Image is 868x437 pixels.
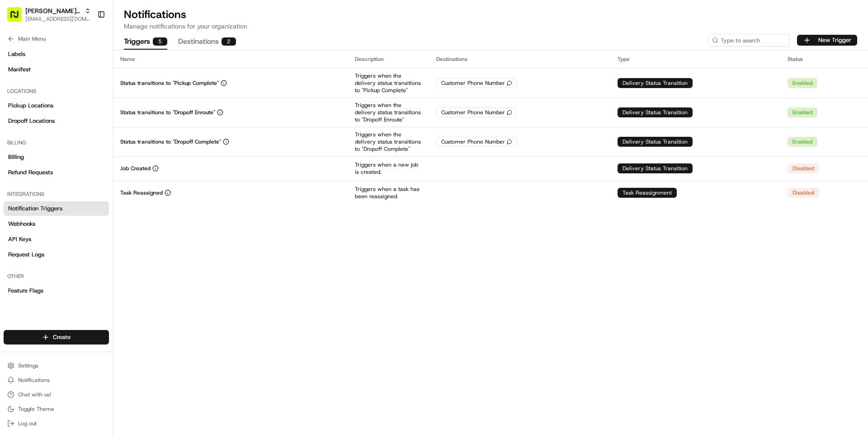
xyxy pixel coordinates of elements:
div: Name [120,56,340,63]
div: Disabled [788,163,819,173]
a: Labels [4,47,109,61]
p: Triggers when the delivery status transitions to "Dropoff Complete" [355,131,422,153]
span: Dropoff Locations [8,117,55,125]
div: Delivery Status Transition [618,107,693,117]
span: Main Menu [18,35,46,42]
p: Welcome 👋 [9,36,165,51]
div: We're available if you need us! [31,95,114,102]
div: Delivery Status Transition [618,137,693,147]
button: Start new chat [154,89,165,100]
div: Integrations [4,187,109,201]
div: Enabled [788,78,817,88]
div: Type [618,56,773,63]
p: Triggers when the delivery status transitions to "Pickup Complete" [355,72,422,94]
span: Billing [8,153,24,161]
button: New Trigger [797,35,857,46]
div: 2 [222,37,236,46]
span: Webhooks [8,220,35,228]
div: Delivery Status Transition [618,78,693,88]
div: Enabled [788,107,817,117]
a: Powered byPylon [64,153,109,160]
button: Notifications [4,374,109,386]
div: Customer Phone Number [436,107,517,117]
p: Status transitions to "Dropoff Enroute" [120,109,215,116]
div: 📗 [9,132,16,139]
button: Triggers [124,34,167,50]
a: Request Logs [4,247,109,262]
button: [PERSON_NAME]'s on Third[EMAIL_ADDRESS][DOMAIN_NAME] [4,4,94,25]
span: Toggle Theme [18,405,54,413]
div: Start new chat [31,86,148,95]
div: Billing [4,135,109,150]
div: Description [355,56,422,63]
span: Settings [18,362,38,369]
p: Triggers when a task has been reassigned. [355,186,422,200]
span: Feature Flags [8,287,43,295]
button: [PERSON_NAME]'s on Third [25,6,81,15]
span: Pickup Locations [8,102,53,110]
a: Manifest [4,62,109,77]
div: Other [4,269,109,284]
span: Notification Triggers [8,205,62,213]
a: API Keys [4,232,109,246]
img: 1736555255976-a54dd68f-1ca7-489b-9aae-adbdc363a1c4 [9,86,25,102]
button: Destinations [178,34,236,50]
button: Log out [4,417,109,430]
button: Settings [4,359,109,372]
p: Job Created [120,165,151,172]
button: [EMAIL_ADDRESS][DOMAIN_NAME] [25,15,91,23]
h1: Notifications [124,7,857,22]
div: Disabled [788,188,819,198]
p: Task Reassigned [120,189,163,196]
div: Customer Phone Number [436,78,517,88]
p: Triggers when the delivery status transitions to "Dropoff Enroute" [355,102,422,123]
span: Manifest [8,65,31,74]
a: Notification Triggers [4,201,109,216]
a: 📗Knowledge Base [5,127,73,144]
a: 💻API Documentation [73,127,149,144]
input: Type to search [708,34,790,46]
button: Create [4,330,109,344]
span: Knowledge Base [18,131,69,140]
div: Enabled [788,137,817,147]
span: Request Logs [8,251,44,259]
span: API Documentation [85,131,145,140]
span: Labels [8,50,25,58]
p: Manage notifications for your organization [124,22,857,31]
a: Dropoff Locations [4,114,109,128]
span: Chat with us! [18,391,51,398]
span: Refund Requests [8,168,53,177]
p: Status transitions to "Pickup Complete" [120,79,219,87]
div: 5 [153,37,167,46]
div: Locations [4,84,109,98]
a: Webhooks [4,217,109,231]
div: Delivery Status Transition [618,163,693,173]
button: Chat with us! [4,388,109,401]
a: Refund Requests [4,165,109,180]
p: Triggers when a new job is created. [355,161,422,176]
button: Toggle Theme [4,403,109,415]
div: Destinations [436,56,603,63]
a: Feature Flags [4,284,109,298]
button: Main Menu [4,33,109,45]
span: Notifications [18,377,50,384]
a: Billing [4,150,109,164]
div: Status [788,56,861,63]
span: API Keys [8,235,31,243]
p: Status transitions to "Dropoff Complete" [120,138,221,145]
div: Customer Phone Number [436,137,517,147]
span: Create [53,333,71,341]
input: Clear [24,58,149,68]
a: Pickup Locations [4,98,109,113]
div: Task Reassignment [618,188,677,198]
div: 💻 [76,132,84,139]
img: Nash [9,9,27,27]
span: Pylon [90,153,109,160]
span: Log out [18,420,37,427]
